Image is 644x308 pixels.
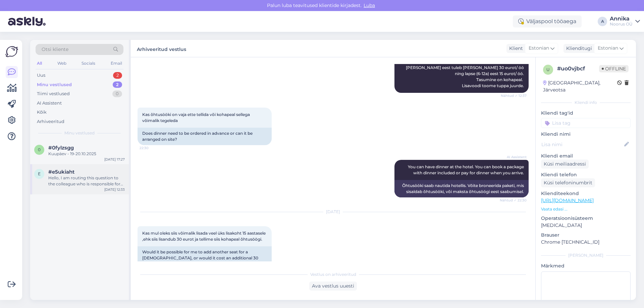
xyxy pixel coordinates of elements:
[610,16,633,21] div: Annika
[37,90,70,97] div: Tiimi vestlused
[48,145,74,151] span: #0fylzsgg
[309,282,357,291] div: Ava vestlus uuesti
[48,151,125,157] div: Kuupäev - 19-20.10.2025
[501,93,527,98] span: Nähtud ✓ 12:37
[501,155,527,160] span: AI Assistent
[138,128,272,145] div: Does dinner need to be ordered in advance or can it be arranged on site?
[406,59,525,88] span: Tere! [PERSON_NAME] eest tuleb [PERSON_NAME] 30 eurot/ öö ning lapse (6-12a) eest 15 eurot/ öö. T...
[500,198,527,203] span: Nähtud ✓ 22:30
[541,171,631,178] p: Kliendi telefon
[599,65,629,72] span: Offline
[541,197,594,203] a: [URL][DOMAIN_NAME]
[541,190,631,197] p: Klienditeekond
[598,17,607,26] div: A
[529,45,549,52] span: Estonian
[37,100,62,107] div: AI Assistent
[546,67,550,72] span: u
[80,59,97,68] div: Socials
[610,16,640,27] a: AnnikaNoorus OÜ
[142,231,267,242] span: Kas mul oleks siis võimalik lisada veel üks lisakoht 15 aastasele ,ehk siis lisandub 30 eurot ja ...
[37,72,45,79] div: Uus
[541,178,595,187] div: Küsi telefoninumbrit
[109,59,123,68] div: Email
[38,147,41,152] span: 0
[48,175,125,187] div: Hello, I am routing this question to the colleague who is responsible for this topic. The reply m...
[64,130,95,136] span: Minu vestlused
[42,46,68,53] span: Otsi kliente
[36,59,43,68] div: All
[541,118,631,128] input: Lisa tag
[310,271,356,278] span: Vestlus on arhiveeritud
[48,169,74,175] span: #e5ukiaht
[137,44,186,53] label: Arhiveeritud vestlus
[541,239,631,246] p: Chrome [TECHNICAL_ID]
[38,171,41,176] span: e
[113,81,122,88] div: 2
[541,222,631,229] p: [MEDICAL_DATA]
[541,262,631,269] p: Märkmed
[541,141,623,148] input: Lisa nimi
[541,215,631,222] p: Operatsioonisüsteem
[541,160,589,169] div: Küsi meiliaadressi
[140,145,165,150] span: 22:30
[543,79,617,94] div: [GEOGRAPHIC_DATA], Järveotsa
[37,118,64,125] div: Arhiveeritud
[104,187,125,192] div: [DATE] 12:33
[408,164,525,175] span: You can have dinner at the hotel. You can book a package with dinner included or pay for dinner w...
[598,45,618,52] span: Estonian
[610,21,633,27] div: Noorus OÜ
[37,109,47,116] div: Kõik
[541,252,631,258] div: [PERSON_NAME]
[56,59,68,68] div: Web
[104,157,125,162] div: [DATE] 17:27
[513,15,582,27] div: Väljaspool tööaega
[541,100,631,106] div: Kliendi info
[557,65,599,73] div: # uo0vjbcf
[142,112,251,123] span: Kas õhtusööki on vaja ette tellida või kohapeal sellega võimalik tegeleda
[113,72,122,79] div: 2
[541,110,631,117] p: Kliendi tag'id
[394,180,529,197] div: Õhtusööki saab nautida hotellis. Võite broneerida paketi, mis sisaldab õhtusööki, või maksta õhtu...
[362,2,377,8] span: Luba
[112,90,122,97] div: 0
[541,152,631,160] p: Kliendi email
[506,45,523,52] div: Klient
[541,206,631,212] p: Vaata edasi ...
[5,45,18,58] img: Askly Logo
[138,209,529,215] div: [DATE]
[37,81,72,88] div: Minu vestlused
[138,246,272,270] div: Would it be possible for me to add another seat for a [DEMOGRAPHIC_DATA], or would it cost an add...
[541,232,631,239] p: Brauser
[563,45,592,52] div: Klienditugi
[541,131,631,138] p: Kliendi nimi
